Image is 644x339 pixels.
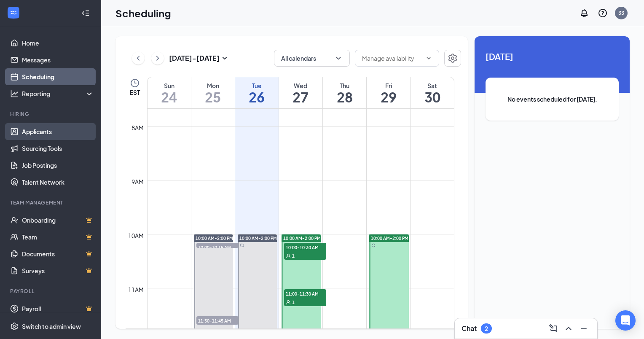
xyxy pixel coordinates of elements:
div: Wed [279,81,322,90]
span: 10:00 AM-2:00 PM [283,235,321,241]
div: Sat [411,81,454,90]
svg: Minimize [579,323,589,334]
a: PayrollCrown [22,300,94,317]
h3: Chat [462,324,477,333]
svg: ComposeMessage [548,323,558,334]
a: August 27, 2025 [279,77,322,108]
a: Sourcing Tools [22,140,94,157]
svg: User [286,300,291,305]
a: Messages [22,51,94,68]
button: ComposeMessage [547,322,560,335]
svg: SmallChevronDown [220,53,230,63]
svg: ChevronDown [425,55,432,62]
div: Payroll [10,288,92,295]
svg: Settings [10,322,19,331]
h1: 24 [148,90,191,104]
input: Manage availability [362,54,422,63]
div: Reporting [22,89,94,98]
svg: Sync [240,243,244,248]
a: August 24, 2025 [148,77,191,108]
button: Settings [444,50,461,67]
a: August 30, 2025 [411,77,454,108]
h1: 25 [191,90,235,104]
svg: Collapse [81,9,90,17]
span: EST [130,88,140,97]
button: Minimize [577,322,590,335]
svg: Settings [448,53,458,63]
div: Fri [367,81,410,90]
h1: 30 [411,90,454,104]
svg: User [286,253,291,258]
div: 11am [126,285,145,294]
a: Talent Network [22,174,94,191]
button: ChevronRight [151,52,164,65]
button: ChevronUp [562,322,575,335]
h1: 29 [367,90,410,104]
span: 1 [292,299,295,305]
h1: 27 [279,90,322,104]
span: 11:30-11:45 AM [196,316,239,325]
div: Team Management [10,199,92,206]
a: August 29, 2025 [367,77,410,108]
span: 10:00-10:15 AM [196,243,239,251]
div: Hiring [10,110,92,118]
h1: 26 [235,90,279,104]
div: 2 [485,325,488,332]
div: Switch to admin view [22,322,81,331]
a: Scheduling [22,68,94,85]
a: August 26, 2025 [235,77,279,108]
a: DocumentsCrown [22,245,94,262]
span: 1 [292,253,295,259]
svg: ChevronRight [153,53,162,63]
a: Job Postings [22,157,94,174]
a: August 25, 2025 [191,77,235,108]
button: All calendarsChevronDown [274,50,350,67]
a: TeamCrown [22,229,94,245]
span: No events scheduled for [DATE]. [502,94,602,104]
a: OnboardingCrown [22,212,94,229]
svg: QuestionInfo [598,8,608,18]
svg: ChevronDown [334,54,343,62]
h1: Scheduling [115,6,171,20]
div: 8am [130,123,145,132]
svg: Sync [371,243,376,248]
div: 10am [126,231,145,240]
div: Tue [235,81,279,90]
div: Sun [148,81,191,90]
a: August 28, 2025 [323,77,366,108]
div: 9am [130,177,145,186]
h3: [DATE] - [DATE] [169,54,220,63]
svg: Notifications [579,8,589,18]
h1: 28 [323,90,366,104]
span: 11:00-11:30 AM [284,289,326,298]
div: Mon [191,81,235,90]
div: Thu [323,81,366,90]
a: SurveysCrown [22,262,94,279]
span: 10:00 AM-2:00 PM [196,235,233,241]
span: 10:00 AM-2:00 PM [371,235,408,241]
svg: ChevronLeft [134,53,142,63]
span: 10:00-10:30 AM [284,243,326,251]
svg: WorkstreamLogo [9,8,18,17]
button: ChevronLeft [132,52,145,65]
span: 10:00 AM-2:00 PM [239,235,277,241]
span: [DATE] [486,50,619,63]
div: Open Intercom Messenger [615,310,636,331]
svg: Analysis [10,89,19,98]
svg: ChevronUp [563,323,574,334]
a: Home [22,35,94,51]
a: Applicants [22,123,94,140]
svg: Clock [130,78,140,88]
div: 33 [618,9,624,16]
